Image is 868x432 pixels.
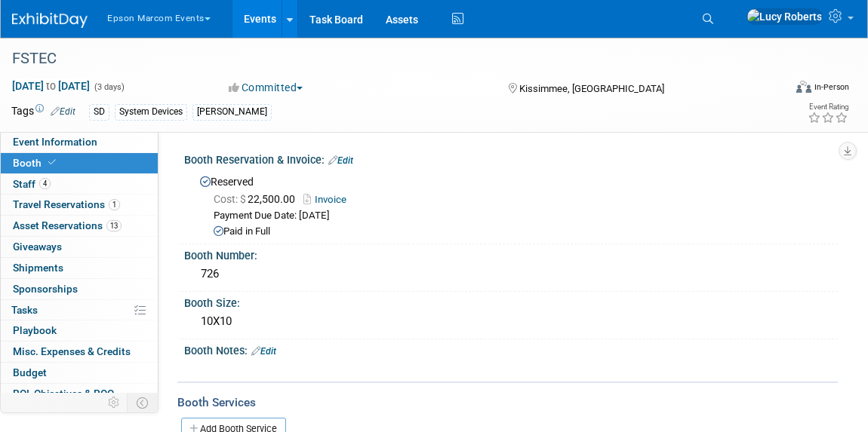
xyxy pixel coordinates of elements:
[328,155,353,166] a: Edit
[106,220,122,231] span: 13
[223,80,309,95] button: Committed
[1,195,158,215] a: Travel Reservations1
[184,149,838,168] div: Booth Reservation & Invoice:
[184,292,838,311] div: Booth Size:
[89,104,109,120] div: SD
[13,345,131,357] span: Misc. Expenses & Credits
[1,174,158,195] a: Staff4
[11,103,75,121] td: Tags
[48,158,56,167] i: Booth reservation complete
[13,178,51,190] span: Staff
[1,363,158,383] a: Budget
[101,393,128,412] td: Personalize Event Tab Strip
[93,82,125,92] span: (3 days)
[195,170,826,239] div: Reserved
[796,81,811,93] img: Format-Inperson.png
[719,78,850,101] div: Event Format
[39,178,51,189] span: 4
[1,300,158,320] a: Tasks
[808,103,848,111] div: Event Rating
[7,45,767,72] div: FSTEC
[1,320,158,341] a: Playbook
[11,304,38,316] span: Tasks
[746,8,823,25] img: Lucy Roberts
[184,339,838,359] div: Booth Notes:
[1,216,158,236] a: Asset Reservations13
[13,366,47,378] span: Budget
[12,13,88,28] img: ExhibitDay
[1,384,158,404] a: ROI, Objectives & ROO
[44,80,58,92] span: to
[184,244,838,263] div: Booth Number:
[13,262,63,274] span: Shipments
[195,310,826,333] div: 10X10
[13,324,57,336] span: Playbook
[11,79,91,93] span: [DATE] [DATE]
[192,104,272,120] div: [PERSON_NAME]
[13,241,62,253] span: Giveaways
[51,106,75,117] a: Edit
[814,81,849,93] div: In-Person
[115,104,187,120] div: System Devices
[1,342,158,362] a: Misc. Expenses & Credits
[1,237,158,257] a: Giveaways
[128,393,159,412] td: Toggle Event Tabs
[214,193,301,205] span: 22,500.00
[1,258,158,278] a: Shipments
[214,209,826,223] div: Payment Due Date: [DATE]
[109,199,120,210] span: 1
[303,194,354,205] a: Invoice
[1,153,158,173] a: Booth
[13,283,78,295] span: Sponsorships
[214,225,826,239] div: Paid in Full
[13,388,114,400] span: ROI, Objectives & ROO
[13,198,120,210] span: Travel Reservations
[177,394,838,411] div: Booth Services
[251,346,276,357] a: Edit
[519,83,664,94] span: Kissimmee, [GEOGRAPHIC_DATA]
[13,157,59,169] span: Booth
[13,219,122,231] span: Asset Reservations
[1,279,158,299] a: Sponsorships
[214,193,248,205] span: Cost: $
[195,262,826,286] div: 726
[1,132,158,152] a: Event Information
[13,136,97,148] span: Event Information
